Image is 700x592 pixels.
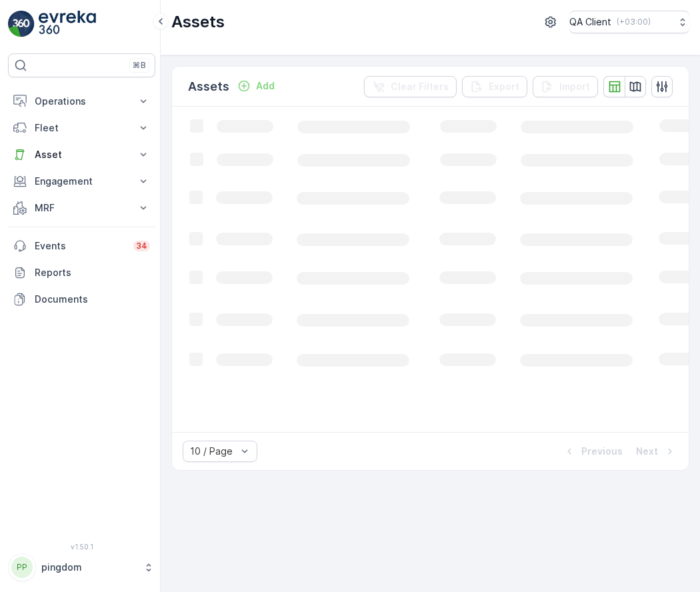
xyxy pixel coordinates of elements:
[569,11,689,33] button: QA Client(+03:00)
[364,76,457,97] button: Clear Filters
[133,60,146,71] p: ⌘B
[8,168,155,195] button: Engagement
[569,15,611,29] p: QA Client
[391,80,449,93] p: Clear Filters
[35,95,129,108] p: Operations
[533,76,598,97] button: Import
[8,543,155,551] span: v 1.50.1
[462,76,527,97] button: Export
[35,121,129,135] p: Fleet
[8,11,35,37] img: logo
[11,557,33,578] div: PP
[8,233,155,259] a: Events34
[39,11,96,37] img: logo_light-DOdMpM7g.png
[41,561,137,574] p: pingdom
[8,88,155,115] button: Operations
[136,241,147,251] p: 34
[581,445,623,458] p: Previous
[635,443,678,459] button: Next
[8,195,155,221] button: MRF
[256,79,275,93] p: Add
[35,175,129,188] p: Engagement
[232,78,280,94] button: Add
[35,266,150,279] p: Reports
[35,293,150,306] p: Documents
[8,286,155,313] a: Documents
[8,553,155,581] button: PPpingdom
[8,141,155,168] button: Asset
[171,11,225,33] p: Assets
[559,80,590,93] p: Import
[35,201,129,215] p: MRF
[489,80,519,93] p: Export
[188,77,229,96] p: Assets
[8,115,155,141] button: Fleet
[561,443,624,459] button: Previous
[35,239,125,253] p: Events
[617,17,651,27] p: ( +03:00 )
[636,445,658,458] p: Next
[35,148,129,161] p: Asset
[8,259,155,286] a: Reports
